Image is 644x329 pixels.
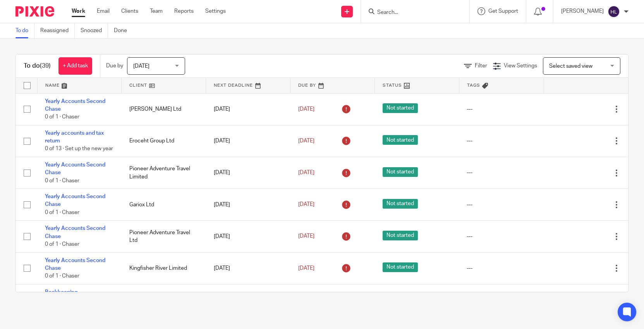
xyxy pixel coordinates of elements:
[608,5,620,18] img: svg%3E
[122,125,206,157] td: Eroceht Group Ltd
[97,7,110,15] a: Email
[206,189,290,221] td: [DATE]
[133,63,149,69] span: [DATE]
[383,231,418,240] span: Not started
[106,62,123,70] p: Due by
[467,83,480,87] span: Tags
[45,226,105,239] a: Yearly Accounts Second Chase
[467,105,536,113] div: ---
[58,57,92,75] a: + Add task
[205,7,226,15] a: Settings
[298,266,314,271] span: [DATE]
[383,262,418,272] span: Not started
[561,7,604,15] p: [PERSON_NAME]
[45,99,105,112] a: Yearly Accounts Second Chase
[45,114,79,120] span: 0 of 1 · Chaser
[376,9,446,16] input: Search
[298,234,314,239] span: [DATE]
[45,258,105,271] a: Yearly Accounts Second Chase
[45,242,79,247] span: 0 of 1 · Chaser
[298,138,314,144] span: [DATE]
[45,210,79,215] span: 0 of 1 · Chaser
[298,170,314,175] span: [DATE]
[72,7,85,15] a: Work
[383,103,418,113] span: Not started
[504,63,537,69] span: View Settings
[383,199,418,209] span: Not started
[298,202,314,207] span: [DATE]
[475,63,487,69] span: Filter
[467,201,536,209] div: ---
[45,194,105,207] a: Yearly Accounts Second Chase
[467,264,536,272] div: ---
[122,252,206,284] td: Kingfisher River Limited
[45,178,79,183] span: 0 of 1 · Chaser
[206,157,290,188] td: [DATE]
[122,157,206,188] td: Pioneer Adventure Travel Limited
[114,23,133,38] a: Done
[122,93,206,125] td: [PERSON_NAME] Ltd
[81,23,108,38] a: Snoozed
[24,62,51,70] h1: To do
[383,167,418,177] span: Not started
[122,221,206,252] td: Pioneer Adventure Travel Ltd
[15,23,34,38] a: To do
[45,290,77,295] a: Bookkeeping
[122,189,206,221] td: Gariox Ltd
[45,162,105,175] a: Yearly Accounts Second Chase
[45,146,113,152] span: 0 of 13 · Set up the new year
[122,284,206,316] td: The Wine Tap Van Ltd
[467,233,536,240] div: ---
[15,6,54,17] img: Pixie
[206,93,290,125] td: [DATE]
[206,284,290,316] td: [DATE]
[206,125,290,157] td: [DATE]
[121,7,138,15] a: Clients
[467,169,536,176] div: ---
[549,63,592,69] span: Select saved view
[298,106,314,112] span: [DATE]
[488,9,518,14] span: Get Support
[467,137,536,145] div: ---
[383,135,418,145] span: Not started
[206,221,290,252] td: [DATE]
[45,130,104,144] a: Yearly accounts and tax return
[150,7,163,15] a: Team
[40,63,51,69] span: (39)
[174,7,194,15] a: Reports
[206,252,290,284] td: [DATE]
[40,23,75,38] a: Reassigned
[45,273,79,279] span: 0 of 1 · Chaser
